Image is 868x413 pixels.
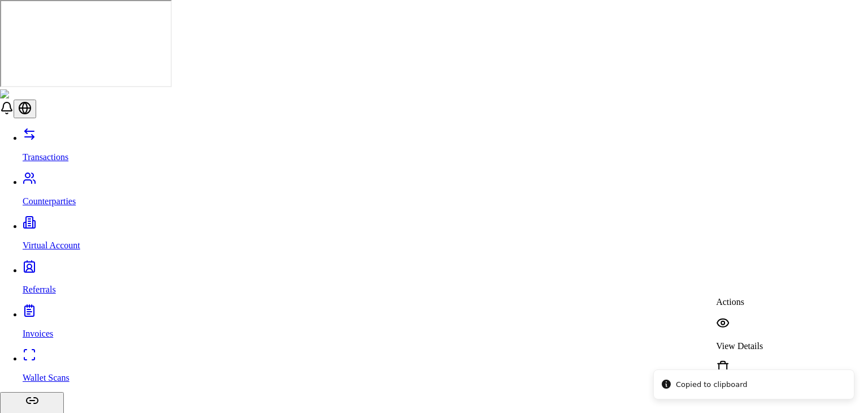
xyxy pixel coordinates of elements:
p: Wallet Scans [23,373,868,383]
p: Referrals [23,285,868,295]
p: Virtual Account [23,240,868,251]
div: Copied to clipboard [676,379,748,390]
p: Invoices [23,329,868,339]
p: Transactions [23,152,868,162]
p: Actions [716,297,763,307]
p: View Details [716,341,763,351]
p: Counterparties [23,196,868,206]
